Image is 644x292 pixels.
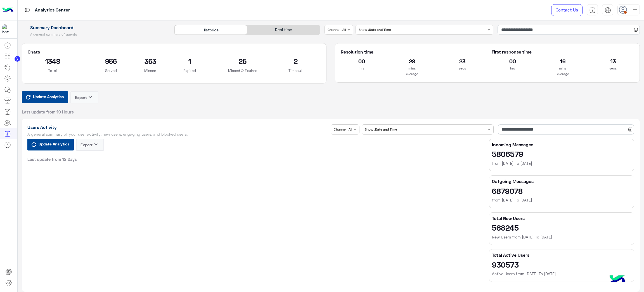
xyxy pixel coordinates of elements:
[349,127,352,131] b: All
[35,6,70,14] p: Analytics Center
[24,6,31,13] img: tab
[492,179,631,184] h5: Outgoing Messages
[22,109,74,115] span: Last update from 19 Hours
[492,197,631,203] h6: from [DATE] To [DATE]
[375,127,397,131] b: Date and Time
[542,66,584,71] p: mins
[592,66,634,71] p: secs
[592,57,634,66] h2: 13
[22,32,168,37] h5: A general summary of agents
[341,66,383,71] p: hrs
[551,4,583,16] a: Contact Us
[32,93,65,100] span: Update Analytics
[165,57,215,66] h2: 1
[22,25,168,30] h1: Summary Dashboard
[37,140,71,148] span: Update Analytics
[76,139,104,151] button: Exportkeyboard_arrow_down
[492,223,631,232] h2: 568245
[70,91,98,103] button: Exportkeyboard_arrow_down
[492,66,534,71] p: hrs
[441,57,483,66] h2: 23
[631,7,638,14] img: profile
[247,25,320,35] div: Real time
[542,57,584,66] h2: 16
[492,49,634,55] h5: First response time
[22,91,68,103] button: Update Analytics
[391,57,433,66] h2: 28
[27,139,74,150] button: Update Analytics
[391,66,433,71] p: mins
[492,260,631,269] h2: 930573
[605,7,611,13] img: tab
[492,161,631,166] h6: from [DATE] To [DATE]
[492,57,534,66] h2: 00
[87,94,94,100] i: keyboard_arrow_down
[492,186,631,195] h2: 6879078
[27,124,329,130] h1: Users Activity
[27,156,77,162] span: Last update from 12 Days
[27,132,329,136] h5: A general summary of your user activity: new users, engaging users, and blocked users.
[93,141,99,148] i: keyboard_arrow_down
[341,49,483,55] h5: Resolution time
[492,71,634,77] p: Average
[341,57,383,66] h2: 00
[492,215,631,221] h5: Total New Users
[86,57,136,66] h2: 956
[271,57,321,66] h2: 2
[144,68,156,73] p: Missed
[271,68,321,73] p: Timeout
[492,149,631,158] h2: 5806579
[608,270,627,289] img: hulul-logo.png
[589,7,596,13] img: tab
[492,252,631,258] h5: Total Active Users
[223,57,262,66] h2: 25
[28,49,321,55] h5: Chats
[492,271,631,277] h6: Active Users from [DATE] To [DATE]
[342,27,346,32] b: All
[86,68,136,73] p: Served
[28,57,78,66] h2: 1348
[492,142,631,147] h5: Incoming Messages
[2,24,12,34] img: 1403182699927242
[28,68,78,73] p: Total
[174,25,247,35] div: Historical
[144,57,156,66] h2: 363
[223,68,262,73] p: Missed & Expired
[165,68,215,73] p: Expired
[341,71,483,77] p: Average
[441,66,483,71] p: secs
[2,4,13,16] img: Logo
[369,27,391,32] b: Date and Time
[587,4,598,16] a: tab
[492,234,631,240] h6: New Users from [DATE] To [DATE]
